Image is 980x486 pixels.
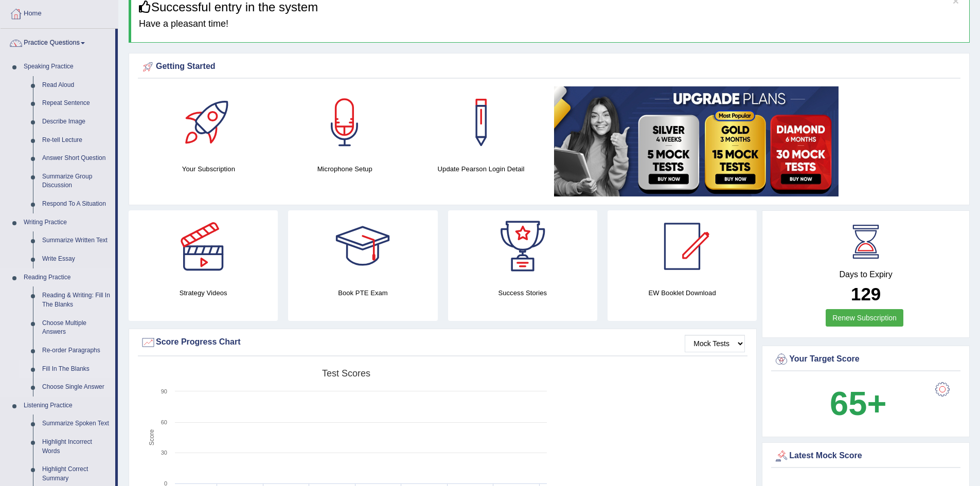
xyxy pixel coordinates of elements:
[38,314,115,341] a: Choose Multiple Answers
[418,164,544,174] h4: Update Pearson Login Detail
[774,448,958,464] div: Latest Mock Score
[38,195,115,213] a: Respond To A Situation
[38,113,115,131] a: Describe Image
[19,58,115,76] a: Speaking Practice
[38,341,115,360] a: Re-order Paragraphs
[148,429,155,446] tspan: Score
[38,286,115,314] a: Reading & Writing: Fill In The Blanks
[774,352,958,367] div: Your Target Score
[129,287,278,298] h4: Strategy Videos
[38,149,115,168] a: Answer Short Question
[139,1,961,14] h3: Successful entry in the system
[38,168,115,195] a: Summarize Group Discussion
[19,397,115,415] a: Listening Practice
[554,86,839,196] img: small5.jpg
[826,309,903,327] a: Renew Subscription
[38,378,115,397] a: Choose Single Answer
[161,419,167,425] text: 60
[38,433,115,460] a: Highlight Incorrect Words
[608,287,757,298] h4: EW Booklet Download
[448,287,597,298] h4: Success Stories
[830,385,886,422] b: 65+
[161,388,167,394] text: 90
[38,360,115,379] a: Fill In The Blanks
[146,164,272,174] h4: Your Subscription
[282,164,408,174] h4: Microphone Setup
[322,368,370,379] tspan: Test scores
[161,449,167,456] text: 30
[19,268,115,287] a: Reading Practice
[38,415,115,433] a: Summarize Spoken Text
[851,284,881,304] b: 129
[38,94,115,113] a: Repeat Sentence
[1,29,115,55] a: Practice Questions
[38,76,115,95] a: Read Aloud
[774,270,958,279] h4: Days to Expiry
[38,231,115,250] a: Summarize Written Text
[19,213,115,232] a: Writing Practice
[140,59,958,75] div: Getting Started
[38,131,115,150] a: Re-tell Lecture
[139,19,961,29] h4: Have a pleasant time!
[38,250,115,268] a: Write Essay
[288,287,437,298] h4: Book PTE Exam
[140,335,745,350] div: Score Progress Chart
